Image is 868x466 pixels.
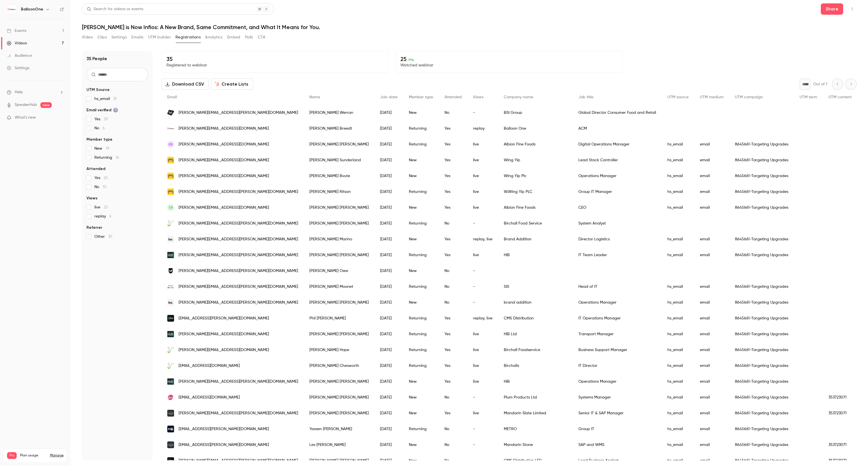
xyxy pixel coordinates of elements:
button: Share [821,3,843,15]
div: Settings [7,65,29,71]
div: [DATE] [374,405,403,421]
span: 23 [104,205,108,209]
div: Operations Manager [573,295,662,310]
div: [DATE] [374,247,403,263]
div: [DATE] [374,263,403,279]
div: New [403,152,439,168]
div: Yes [439,184,467,200]
div: No [439,215,467,231]
div: [PERSON_NAME] [PERSON_NAME] [304,215,374,231]
span: [PERSON_NAME][EMAIL_ADDRESS][DOMAIN_NAME] [179,347,269,353]
button: CTA [258,33,265,42]
div: IT Operations Manager [573,310,662,326]
div: New [403,405,439,421]
div: System Analyst [573,215,662,231]
div: email [694,152,729,168]
div: BSI Group [498,105,573,121]
span: Other [94,234,112,239]
div: - [467,105,498,121]
div: Yes [439,152,467,168]
div: No [439,295,467,310]
div: No [439,279,467,295]
img: hib.co.uk [167,378,174,385]
span: [PERSON_NAME][EMAIL_ADDRESS][PERSON_NAME][DOMAIN_NAME] [179,268,298,274]
span: Help [15,89,23,95]
div: No [439,105,467,121]
img: birchallfoodservice.co.uk [167,347,174,353]
span: [PERSON_NAME][EMAIL_ADDRESS][DOMAIN_NAME] [179,141,269,147]
div: email [694,279,729,295]
span: [PERSON_NAME][EMAIL_ADDRESS][PERSON_NAME][DOMAIN_NAME] [179,300,298,306]
span: [PERSON_NAME][EMAIL_ADDRESS][DOMAIN_NAME] [179,331,269,337]
div: email [694,136,729,152]
div: 8645661-Targeting Upgrades [729,247,794,263]
div: hs_email [662,326,694,342]
div: Yes [439,200,467,215]
div: Returning [403,358,439,374]
div: Returning [403,121,439,136]
div: 8645661-Targeting Upgrades [729,168,794,184]
div: [DATE] [374,184,403,200]
div: [DATE] [374,374,403,389]
p: 35 [166,56,384,62]
div: Returning [403,136,439,152]
div: Balloon One [498,121,573,136]
div: - [467,295,498,310]
div: [PERSON_NAME] [PERSON_NAME] [304,200,374,215]
h6: BalloonOne [21,6,43,12]
div: Birchalls [498,358,573,374]
div: No [439,263,467,279]
div: - [467,215,498,231]
p: 25 [400,56,618,62]
div: Wing Yip Plc [498,168,573,184]
div: email [694,231,729,247]
div: email [694,184,729,200]
div: Albion Fine Foods [498,136,573,152]
img: mandarinstone.com [167,441,174,448]
div: live [467,168,498,184]
img: wingyip.com [167,173,174,179]
div: [DATE] [374,105,403,121]
div: - [467,263,498,279]
h1: 35 People [86,55,107,62]
span: No [94,184,107,190]
span: Email [167,95,177,99]
div: hs_email [662,247,694,263]
div: ACM [573,121,662,136]
div: Digital Operations Manager [573,136,662,152]
div: Lead Stock Controller [573,152,662,168]
div: 8645661-Targeting Upgrades [729,374,794,389]
span: [PERSON_NAME][EMAIL_ADDRESS][DOMAIN_NAME] [179,126,269,132]
div: email [694,326,729,342]
span: KB [169,142,173,147]
img: brandaddition.com [167,236,174,243]
div: Group IT Manager [573,184,662,200]
div: 8645661-Targeting Upgrades [729,136,794,152]
button: Create Lists [211,79,253,90]
div: [DATE] [374,389,403,405]
span: UTM content [828,95,852,99]
span: [PERSON_NAME][EMAIL_ADDRESS][PERSON_NAME][DOMAIN_NAME] [179,252,298,258]
div: Yes [439,231,467,247]
div: Audience [7,53,32,58]
div: 8645661-Targeting Upgrades [729,310,794,326]
div: Yes [439,374,467,389]
div: [PERSON_NAME] Chesworth [304,358,374,374]
span: 29 [104,117,108,121]
div: live [467,374,498,389]
div: hs_email [662,152,694,168]
span: UTM term [800,95,817,99]
div: Birchall Foodservice [498,342,573,358]
span: [PERSON_NAME][EMAIL_ADDRESS][PERSON_NAME][DOMAIN_NAME] [179,221,298,227]
span: New [94,146,109,151]
span: [EMAIL_ADDRESS][PERSON_NAME][DOMAIN_NAME] [179,315,269,321]
a: SpeakerHub [15,102,37,108]
div: [DATE] [374,358,403,374]
button: UTM builder [148,33,171,42]
div: IT Director [573,358,662,374]
div: 8645661-Targeting Upgrades [729,152,794,168]
iframe: Noticeable Trigger [57,115,64,120]
div: New [403,200,439,215]
span: [PERSON_NAME][EMAIL_ADDRESS][PERSON_NAME][DOMAIN_NAME] [179,236,298,242]
div: live [467,326,498,342]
